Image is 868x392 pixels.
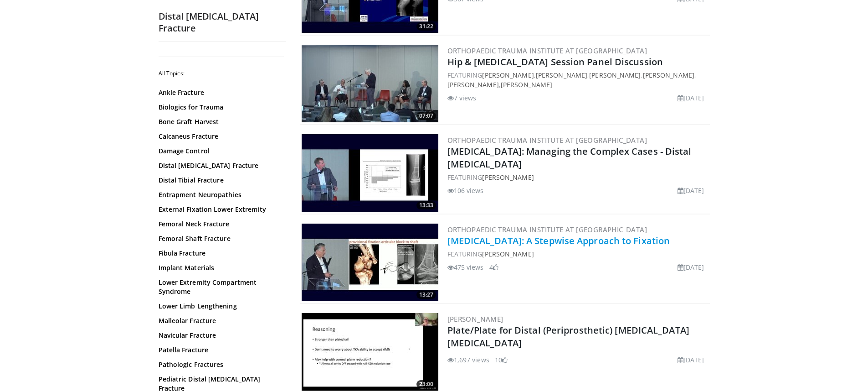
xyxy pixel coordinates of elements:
[678,186,704,195] li: [DATE]
[416,112,436,120] span: 07:07
[159,263,282,272] a: Implant Materials
[482,71,534,79] a: [PERSON_NAME]
[678,355,704,365] li: [DATE]
[482,250,534,258] a: [PERSON_NAME]
[159,220,282,229] a: Femoral Neck Fracture
[447,225,647,234] a: Orthopaedic Trauma Institute at [GEOGRAPHIC_DATA]
[159,205,282,214] a: External Fixation Lower Extremity
[447,186,484,195] li: 106 views
[159,88,282,97] a: Ankle Fracture
[489,262,498,272] li: 4
[159,117,282,126] a: Bone Graft Harvest
[159,176,282,185] a: Distal Tibial Fracture
[447,324,689,349] a: Plate/Plate for Distal (Periprosthetic) [MEDICAL_DATA] [MEDICAL_DATA]
[159,70,284,77] h2: All Topics:
[302,134,438,212] img: 38cdefa4-ba01-4863-97b3-947d5740b6c4.300x170_q85_crop-smart_upscale.jpg
[447,46,647,55] a: Orthopaedic Trauma Institute at [GEOGRAPHIC_DATA]
[447,70,708,89] div: FEATURING , , , , ,
[416,291,436,299] span: 13:27
[159,331,282,340] a: Navicular Fracture
[447,235,670,247] a: [MEDICAL_DATA]: A Stepwise Approach to Fixation
[447,56,663,68] a: Hip & [MEDICAL_DATA] Session Panel Discussion
[159,316,282,325] a: Malleolar Fracture
[159,302,282,311] a: Lower Limb Lengthening
[159,190,282,199] a: Entrapment Neuropathies
[678,93,704,103] li: [DATE]
[302,313,438,391] img: 7fcf89dc-4b2f-4d2d-a81b-e454e5708478.300x170_q85_crop-smart_upscale.jpg
[159,234,282,243] a: Femoral Shaft Fracture
[589,71,641,79] a: [PERSON_NAME]
[302,224,438,301] img: a808f98d-1734-4bce-a42d-9d2dccab79cd.300x170_q85_crop-smart_upscale.jpg
[501,80,552,89] a: [PERSON_NAME]
[447,80,499,89] a: [PERSON_NAME]
[495,355,508,365] li: 10
[159,146,282,156] a: Damage Control
[159,10,286,34] h2: Distal [MEDICAL_DATA] Fracture
[302,45,438,122] a: 07:07
[302,313,438,391] a: 23:00
[447,93,477,103] li: 7 views
[159,249,282,258] a: Fibula Fracture
[416,22,436,31] span: 31:22
[159,132,282,141] a: Calcaneus Fracture
[678,262,704,272] li: [DATE]
[159,345,282,355] a: Patella Fracture
[643,71,694,79] a: [PERSON_NAME]
[416,201,436,209] span: 13:33
[159,278,282,296] a: Lower Extremity Compartment Syndrome
[536,71,587,79] a: [PERSON_NAME]
[447,314,503,324] a: [PERSON_NAME]
[447,172,708,182] div: FEATURING
[482,173,534,182] a: [PERSON_NAME]
[159,103,282,112] a: Biologics for Trauma
[302,224,438,301] a: 13:27
[447,355,489,365] li: 1,697 views
[302,134,438,212] a: 13:33
[447,145,692,170] a: [MEDICAL_DATA]: Managing the Complex Cases - Distal [MEDICAL_DATA]
[447,136,647,145] a: Orthopaedic Trauma Institute at [GEOGRAPHIC_DATA]
[447,249,708,259] div: FEATURING
[447,262,484,272] li: 475 views
[159,161,282,170] a: Distal [MEDICAL_DATA] Fracture
[302,45,438,122] img: 01057742-4826-4bf6-b541-4f73594c9fc0.300x170_q85_crop-smart_upscale.jpg
[416,380,436,388] span: 23:00
[159,360,282,369] a: Pathologic Fractures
